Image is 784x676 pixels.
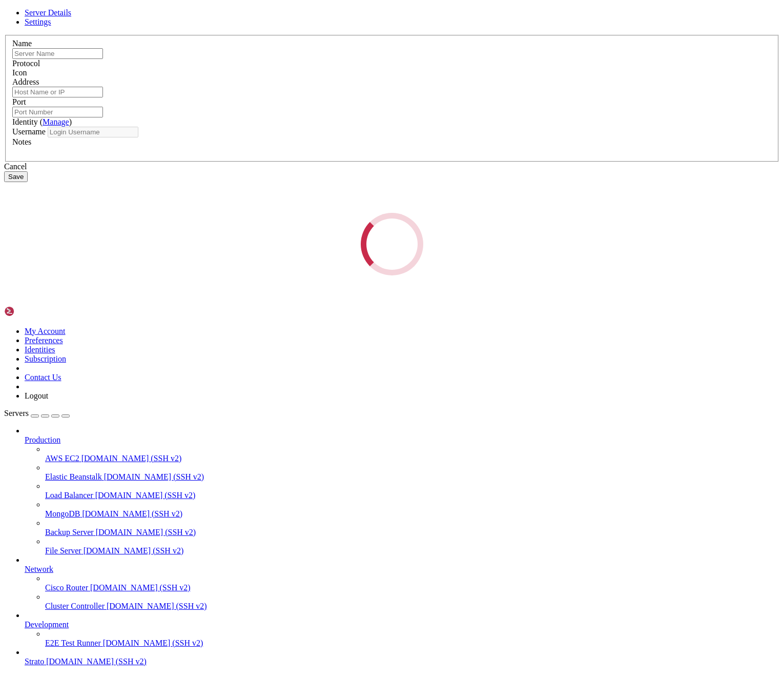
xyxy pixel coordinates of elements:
span: [DOMAIN_NAME] (SSH v2) [81,454,182,463]
li: Cisco Router [DOMAIN_NAME] (SSH v2) [45,574,780,592]
button: Save [4,171,28,182]
label: Name [12,39,32,48]
a: Development [25,620,780,629]
input: Login Username [48,127,138,137]
a: Server Details [25,8,71,17]
a: Servers [4,409,70,417]
li: Development [25,611,780,648]
span: ( ) [40,117,72,126]
span: Backup Server [45,528,94,536]
li: AWS EC2 [DOMAIN_NAME] (SSH v2) [45,445,780,463]
span: E2E Test Runner [45,639,101,647]
a: E2E Test Runner [DOMAIN_NAME] (SSH v2) [45,639,780,648]
span: [DOMAIN_NAME] (SSH v2) [95,491,196,500]
span: AWS EC2 [45,454,79,463]
a: Cluster Controller [DOMAIN_NAME] (SSH v2) [45,602,780,611]
a: Manage [43,117,69,126]
span: Cisco Router [45,583,88,592]
label: Notes [12,137,31,146]
label: Protocol [12,59,40,68]
a: My Account [25,327,66,335]
span: [DOMAIN_NAME] (SSH v2) [82,509,182,518]
span: [DOMAIN_NAME] (SSH v2) [103,639,203,647]
span: Development [25,620,69,629]
label: Port [12,97,26,106]
li: Network [25,555,780,611]
span: MongoDB [45,509,80,518]
span: [DOMAIN_NAME] (SSH v2) [96,528,196,536]
span: [DOMAIN_NAME] (SSH v2) [90,583,191,592]
span: Servers [4,409,29,417]
label: Address [12,77,39,86]
li: File Server [DOMAIN_NAME] (SSH v2) [45,537,780,555]
a: Settings [25,17,51,26]
div: (69, 1) [302,13,306,22]
a: Production [25,435,780,445]
span: Strato [25,657,44,666]
a: MongoDB [DOMAIN_NAME] (SSH v2) [45,509,780,519]
li: E2E Test Runner [DOMAIN_NAME] (SSH v2) [45,629,780,648]
span: File Server [45,546,81,555]
span: Cluster Controller [45,602,105,610]
li: Cluster Controller [DOMAIN_NAME] (SSH v2) [45,592,780,611]
x-row: [EMAIL_ADDRESS][DOMAIN_NAME]@[DOMAIN_NAME]'s password: [4,13,650,22]
a: Cisco Router [DOMAIN_NAME] (SSH v2) [45,583,780,592]
li: Load Balancer [DOMAIN_NAME] (SSH v2) [45,482,780,500]
span: [DOMAIN_NAME] (SSH v2) [104,472,204,481]
span: Production [25,435,60,444]
a: Strato [DOMAIN_NAME] (SSH v2) [25,657,780,666]
li: Strato [DOMAIN_NAME] (SSH v2) [25,648,780,666]
label: Username [12,127,46,136]
a: Elastic Beanstalk [DOMAIN_NAME] (SSH v2) [45,472,780,482]
span: [DOMAIN_NAME] (SSH v2) [84,546,184,555]
a: File Server [DOMAIN_NAME] (SSH v2) [45,546,780,555]
a: Backup Server [DOMAIN_NAME] (SSH v2) [45,528,780,537]
div: Cancel [4,162,780,171]
a: AWS EC2 [DOMAIN_NAME] (SSH v2) [45,454,780,463]
label: Icon [12,68,27,77]
img: Shellngn [4,306,63,316]
span: [DOMAIN_NAME] (SSH v2) [46,657,147,666]
a: Logout [25,391,48,400]
x-row: Access denied [4,4,650,13]
input: Host Name or IP [12,87,103,97]
li: Elastic Beanstalk [DOMAIN_NAME] (SSH v2) [45,463,780,482]
div: Loading... [357,209,427,280]
input: Port Number [12,107,103,117]
label: Identity [12,117,72,126]
span: Elastic Beanstalk [45,472,102,481]
li: Backup Server [DOMAIN_NAME] (SSH v2) [45,519,780,537]
a: Identities [25,345,55,354]
a: Network [25,565,780,574]
input: Server Name [12,48,103,59]
span: Network [25,565,53,573]
a: Preferences [25,336,63,345]
span: Load Balancer [45,491,93,500]
a: Load Balancer [DOMAIN_NAME] (SSH v2) [45,491,780,500]
a: Contact Us [25,373,61,382]
li: MongoDB [DOMAIN_NAME] (SSH v2) [45,500,780,519]
li: Production [25,426,780,555]
span: [DOMAIN_NAME] (SSH v2) [107,602,207,610]
a: Subscription [25,354,66,363]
